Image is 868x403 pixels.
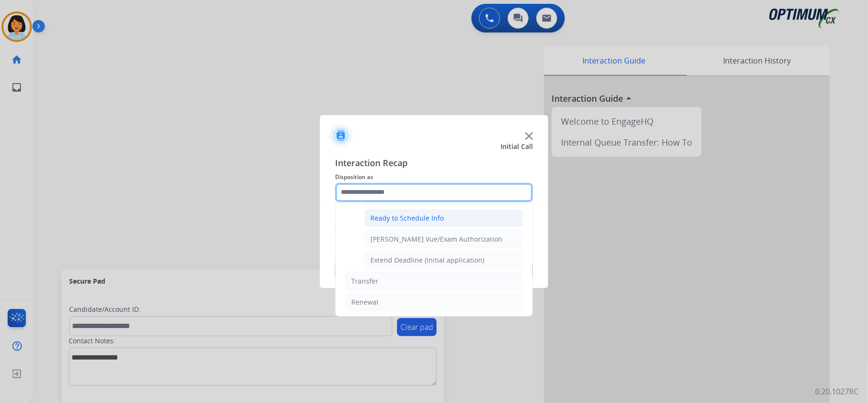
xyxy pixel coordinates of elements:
[370,234,502,244] div: [PERSON_NAME] Vue/Exam Authorization
[335,171,533,183] span: Disposition as
[335,156,533,171] span: Interaction Recap
[370,255,484,265] div: Extend Deadline (Initial application)
[815,386,858,397] p: 0.20.1027RC
[351,276,378,286] div: Transfer
[370,213,444,223] div: Ready to Schedule Info
[329,124,352,147] img: contactIcon
[500,142,533,151] span: Initial Call
[351,297,378,307] div: Renewal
